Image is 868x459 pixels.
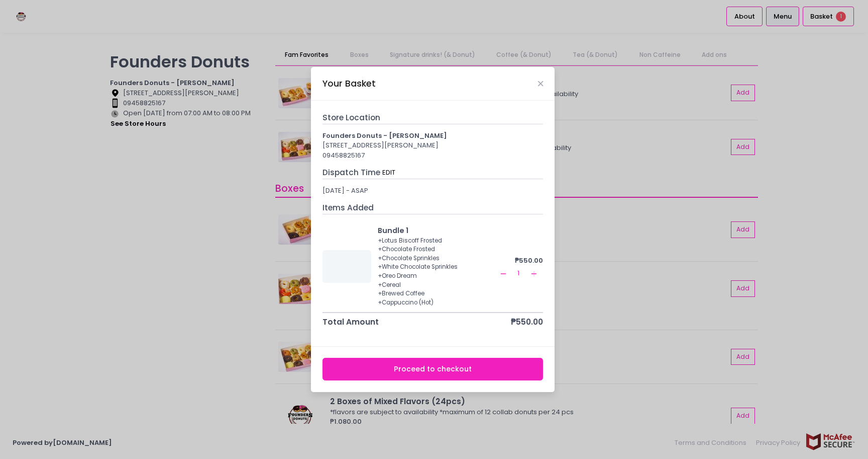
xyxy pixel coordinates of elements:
div: [STREET_ADDRESS][PERSON_NAME] [322,140,544,150]
div: + Cappuccino (Hot) [378,298,497,308]
div: + Cereal [378,281,497,290]
span: Dispatch Time [322,167,380,178]
button: Close [538,81,543,86]
div: Your Basket [322,77,376,90]
div: + Oreo Dream [378,272,497,281]
div: 09458825167 [322,150,544,161]
div: [DATE] - ASAP [322,186,544,196]
div: + Brewed Coffee [378,289,497,298]
div: Total Amount [322,316,379,328]
div: ₱550.00 [497,256,544,266]
div: Store Location [322,112,544,124]
div: + Chocolate Sprinkles [378,254,497,263]
button: Proceed to checkout [322,358,544,380]
div: Items Added [322,202,544,214]
div: Bundle 1 [378,225,497,236]
div: ₱550.00 [511,316,543,328]
div: + Chocolate Frosted [378,245,497,254]
b: Founders Donuts - [PERSON_NAME] [322,131,447,140]
div: + White Chocolate Sprinkles [378,263,497,272]
div: + Lotus Biscoff Frosted [378,237,497,246]
button: EDIT [382,167,396,178]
